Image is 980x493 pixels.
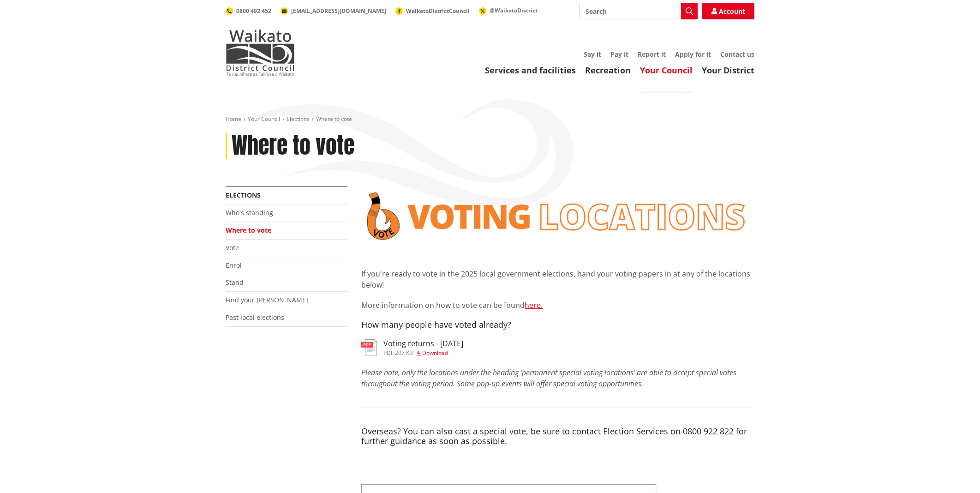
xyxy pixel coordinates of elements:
a: Find your [PERSON_NAME] [226,295,308,304]
a: [EMAIL_ADDRESS][DOMAIN_NAME] [281,7,386,15]
span: pdf [383,349,394,357]
img: document-pdf.svg [361,339,377,355]
a: Account [702,3,754,19]
span: [EMAIL_ADDRESS][DOMAIN_NAME] [291,7,386,15]
span: Where to vote [316,115,352,123]
em: Please note, only the locations under the heading 'permanent special voting locations' are able t... [361,367,736,389]
h4: Overseas? You can also cast a special vote, be sure to contact Election Services on 0800 922 822 ... [361,427,754,446]
span: 207 KB [395,349,413,357]
nav: breadcrumb [226,115,754,123]
h1: Where to vote [232,132,354,159]
a: Your Council [248,115,280,123]
a: 0800 492 452 [226,7,271,15]
a: @WaikatoDistrict [479,6,538,14]
a: Your District [702,65,754,76]
a: Stand [226,278,244,287]
a: Report it [638,50,666,59]
img: Waikato District Council - Te Kaunihera aa Takiwaa o Waikato [226,30,295,76]
a: Services and facilities [485,65,576,76]
input: Search input [580,3,698,19]
a: Home [226,115,241,123]
a: Elections [287,115,310,123]
a: Say it [584,50,601,59]
a: Voting returns - [DATE] pdf,207 KB Download [361,339,463,356]
p: If you're ready to vote in the 2025 local government elections, hand your voting papers in at any... [361,268,754,290]
a: WaikatoDistrictCouncil [395,7,470,15]
span: Download [422,349,448,357]
a: Who's standing [226,208,273,217]
h3: Voting returns - [DATE] [383,339,463,348]
a: Where to vote [226,226,271,234]
span: @WaikatoDistrict [490,6,538,14]
span: 0800 492 452 [236,7,271,15]
a: Vote [226,243,239,252]
span: WaikatoDistrictCouncil [406,7,470,15]
a: Apply for it [675,50,711,59]
a: Pay it [610,50,628,59]
a: Past local elections [226,313,284,322]
div: , [383,350,463,356]
a: Contact us [720,50,754,59]
p: More information on how to vote can be found [361,300,754,311]
a: Enrol [226,261,242,270]
a: Your Council [640,65,693,76]
h4: How many people have voted already? [361,320,754,330]
a: here. [525,300,543,310]
a: Recreation [585,65,631,76]
img: voting locations banner [361,186,754,246]
a: Elections [226,191,261,199]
